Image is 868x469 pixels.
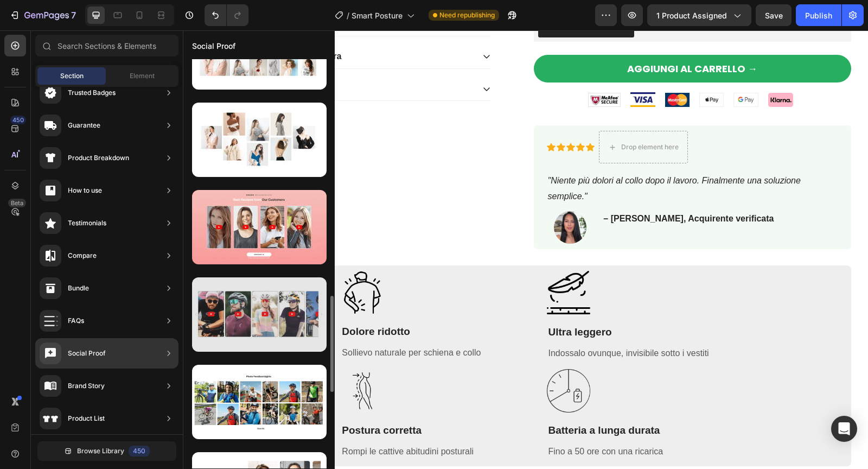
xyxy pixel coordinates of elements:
div: Compare [68,250,97,261]
div: Product List [68,413,105,424]
span: Need republishing [439,10,495,20]
strong: Postura corretta [159,394,239,405]
div: Undo/Redo [205,4,248,26]
strong: Dolore ridotto [159,295,227,307]
div: Brand Story [68,381,105,391]
img: gempages_536301623899587793-f8eb4b9b-e201-445b-9f42-daa709933530.png [158,339,201,382]
span: Browse Library [77,446,124,456]
div: Testimonials [68,218,106,229]
button: 1 product assigned [647,4,751,26]
p: Fino a 50 ore con una ricarica [365,414,526,429]
i: "Niente più dolori al collo dopo il lavoro. Finalmente una soluzione semplice." [365,145,618,170]
span: / [347,10,349,21]
strong: Ultra leggero [365,296,429,307]
div: Aggiungi al carrello → [444,32,575,45]
iframe: Design area [183,30,868,469]
div: FAQs [68,315,84,326]
div: 450 [10,116,26,124]
div: Beta [8,199,26,207]
div: Open Intercom Messenger [831,416,857,442]
span: Element [130,71,155,81]
span: Save [765,11,783,20]
div: Drop element here [438,112,496,121]
strong: Batteria a lunga durata [365,394,477,405]
span: Smart Posture [352,10,403,21]
div: Product Breakdown [68,153,129,163]
span: Section [60,71,84,81]
button: Publish [796,4,841,26]
img: gempages_536301623899587793-20f5bd19-c647-4dc4-946d-d62c5cd1b903.jpg [371,181,404,213]
div: Publish [805,10,832,21]
img: gempages_536301623899587793-e282aac6-729b-46f8-99a9-e1d4c27e80c5.png [585,62,610,77]
div: Bundle [68,283,89,294]
button: Save [756,4,792,26]
p: Sollievo naturale per schiena e collo [159,315,298,331]
div: Guarantee [68,120,100,131]
img: gempages_536301623899587793-7eaf8b20-4501-4b8f-b6a1-26534df3f815.png [364,240,407,284]
div: Trusted Badges [68,87,116,98]
p: Rompi le cattive abitudini posturali [159,414,298,429]
img: gempages_536301623899587793-bcd98399-8405-4bf5-b2c7-ea66802e8b1b.png [158,240,201,284]
span: 1 product assigned [656,10,727,21]
input: Search Sections & Elements [35,35,178,56]
button: Browse Library450 [37,441,176,461]
p: – [PERSON_NAME], Acquirente verificata [420,182,654,195]
p: Indossalo ovunque, invisibile sotto i vestiti [365,315,526,331]
button: 7 [4,4,81,26]
div: 450 [129,446,150,457]
div: How to use [68,185,102,196]
div: Social Proof [68,348,106,359]
img: gempages_536301623899587793-4672d122-5f35-4062-a9eb-d5f584f71bab.png [364,339,407,382]
p: 7 [71,9,76,22]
